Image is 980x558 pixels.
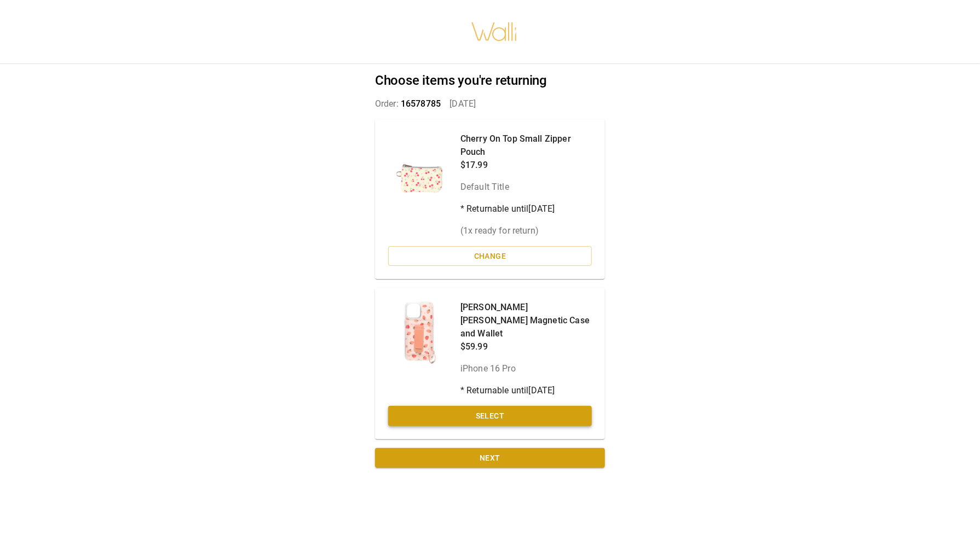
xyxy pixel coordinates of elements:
[460,224,592,237] p: ( 1 x ready for return)
[375,448,605,468] button: Next
[401,98,441,109] span: 16578785
[375,97,605,111] p: Order: [DATE]
[471,8,518,55] img: walli-inc.myshopify.com
[460,362,592,375] p: iPhone 16 Pro
[388,406,592,426] button: Select
[388,246,592,266] button: Change
[375,73,605,89] h2: Choose items you're returning
[460,181,592,194] p: Default Title
[460,340,592,353] p: $59.99
[460,202,592,216] p: * Returnable until [DATE]
[460,159,592,172] p: $17.99
[460,301,592,340] p: [PERSON_NAME] [PERSON_NAME] Magnetic Case and Wallet
[460,132,592,159] p: Cherry On Top Small Zipper Pouch
[460,384,592,397] p: * Returnable until [DATE]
